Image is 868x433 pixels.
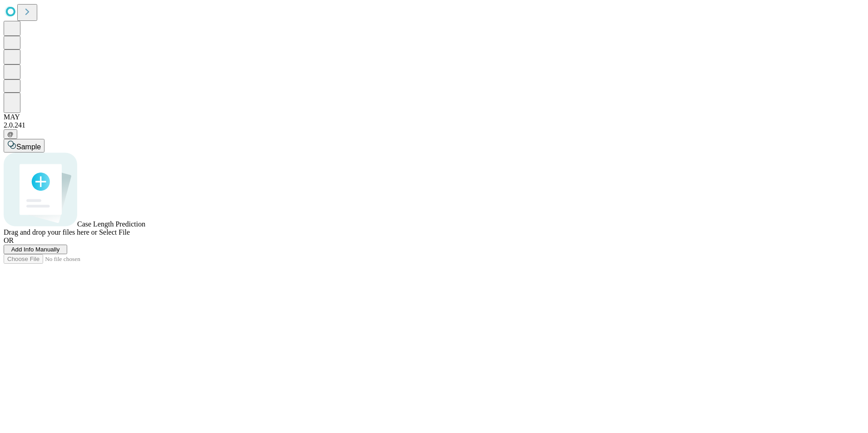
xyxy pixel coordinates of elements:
span: Add Info Manually [11,246,60,253]
span: @ [7,131,14,138]
span: Drag and drop your files here or [4,228,97,236]
div: MAY [4,113,864,121]
span: OR [4,236,14,244]
button: Sample [4,139,44,153]
button: Add Info Manually [4,245,67,254]
div: 2.0.241 [4,121,864,129]
span: Sample [16,143,41,151]
span: Select File [99,228,130,236]
button: @ [4,129,17,139]
span: Case Length Prediction [77,220,145,228]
